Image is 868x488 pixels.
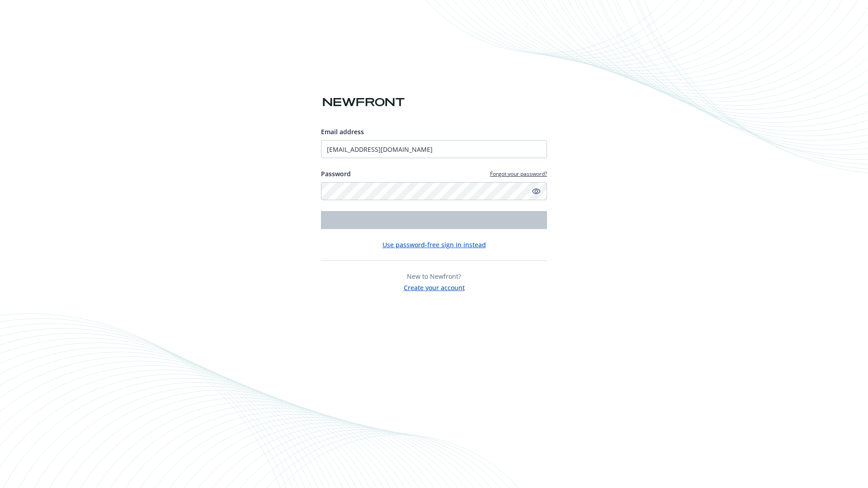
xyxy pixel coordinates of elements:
input: Enter your password [321,182,547,200]
span: Login [425,216,443,224]
a: Forgot your password? [490,170,547,178]
span: Email address [321,127,364,136]
button: Login [321,211,547,229]
label: Password [321,169,351,178]
button: Create your account [404,281,465,292]
input: Enter your email [321,140,547,158]
img: Newfront logo [321,94,406,110]
a: Show password [531,186,542,197]
span: New to Newfront? [407,272,461,281]
button: Use password-free sign in instead [382,240,486,249]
